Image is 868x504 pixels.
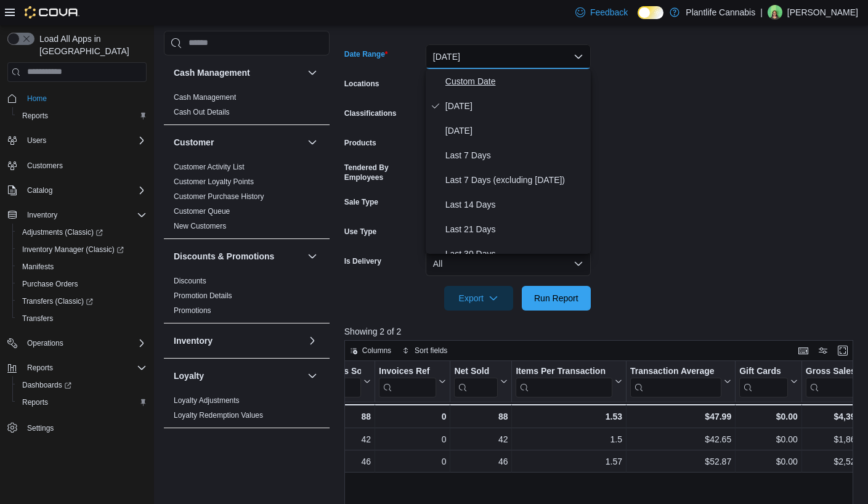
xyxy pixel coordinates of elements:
[445,148,586,163] span: Last 7 Days
[516,365,622,397] button: Items Per Transaction
[27,423,54,433] span: Settings
[344,163,421,182] label: Tendered By Employees
[522,286,591,311] button: Run Report
[22,158,147,173] span: Customers
[22,360,58,375] button: Reports
[17,242,129,257] a: Inventory Manager (Classic)
[174,396,240,405] a: Loyalty Adjustments
[314,365,361,377] div: Invoices Sold
[22,183,147,198] span: Catalog
[397,343,452,358] button: Sort fields
[27,363,53,373] span: Reports
[174,67,302,79] button: Cash Management
[445,99,586,113] span: [DATE]
[345,343,396,358] button: Columns
[27,338,63,348] span: Operations
[305,135,320,150] button: Customer
[445,246,586,261] span: Last 30 Days
[17,225,147,240] span: Adjustments (Classic)
[445,74,586,89] span: Custom Date
[22,91,52,106] a: Home
[174,192,264,201] span: Customer Purchase History
[787,5,858,20] p: [PERSON_NAME]
[22,133,51,148] button: Users
[164,393,330,428] div: Loyalty
[174,108,230,116] a: Cash Out Details
[2,89,152,107] button: Home
[454,432,508,447] div: 42
[22,380,71,390] span: Dashboards
[174,335,302,347] button: Inventory
[630,365,721,377] div: Transaction Average
[314,365,361,397] div: Invoices Sold
[22,111,48,121] span: Reports
[344,325,858,338] p: Showing 2 of 2
[174,276,206,286] span: Discounts
[344,79,379,89] label: Locations
[760,5,763,20] p: |
[22,208,62,222] button: Inventory
[12,241,152,258] a: Inventory Manager (Classic)
[22,296,93,306] span: Transfers (Classic)
[27,94,47,104] span: Home
[806,365,862,377] div: Gross Sales
[164,90,330,124] div: Cash Management
[630,432,731,447] div: $42.65
[174,67,250,79] h3: Cash Management
[379,365,446,397] button: Invoices Ref
[444,286,513,311] button: Export
[17,395,53,410] a: Reports
[2,206,152,224] button: Inventory
[2,182,152,199] button: Catalog
[27,136,46,145] span: Users
[174,396,240,405] span: Loyalty Adjustments
[17,259,59,274] a: Manifests
[344,227,376,237] label: Use Type
[22,208,147,222] span: Inventory
[7,84,147,469] nav: Complex example
[314,454,371,469] div: 46
[379,409,446,424] div: 0
[22,279,78,289] span: Purchase Orders
[17,108,53,123] a: Reports
[22,397,48,407] span: Reports
[516,432,622,447] div: 1.5
[17,294,147,309] span: Transfers (Classic)
[22,336,147,351] span: Operations
[516,365,612,377] div: Items Per Transaction
[17,294,98,309] a: Transfers (Classic)
[22,183,57,198] button: Catalog
[796,343,811,358] button: Keyboard shortcuts
[305,368,320,383] button: Loyalty
[739,365,798,397] button: Gift Cards
[516,454,622,469] div: 1.57
[17,311,58,326] a: Transfers
[25,6,79,18] img: Cova
[17,378,147,392] span: Dashboards
[12,275,152,293] button: Purchase Orders
[34,33,147,57] span: Load All Apps in [GEOGRAPHIC_DATA]
[426,69,591,254] div: Select listbox
[12,310,152,327] button: Transfers
[22,158,68,173] a: Customers
[379,432,446,447] div: 0
[17,395,147,410] span: Reports
[344,49,388,59] label: Date Range
[2,132,152,149] button: Users
[174,306,211,315] span: Promotions
[12,107,152,124] button: Reports
[17,242,147,257] span: Inventory Manager (Classic)
[174,136,302,148] button: Customer
[806,365,862,397] div: Gross Sales
[174,250,302,262] button: Discounts & Promotions
[164,160,330,238] div: Customer
[2,335,152,352] button: Operations
[452,286,506,311] span: Export
[344,108,397,118] label: Classifications
[454,365,498,377] div: Net Sold
[22,360,147,375] span: Reports
[362,346,391,356] span: Columns
[174,291,232,300] a: Promotion Details
[174,177,254,186] a: Customer Loyalty Points
[739,409,798,424] div: $0.00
